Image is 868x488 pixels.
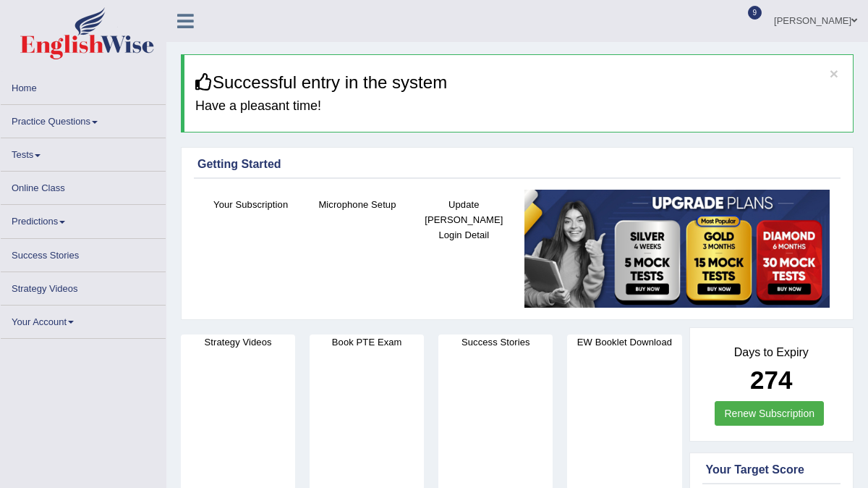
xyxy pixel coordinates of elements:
h4: Success Stories [438,335,553,350]
a: Success Stories [1,239,166,267]
b: 274 [750,366,792,394]
div: Your Target Score [706,461,838,479]
h4: Have a pleasant time! [195,99,842,114]
h4: Microphone Setup [311,197,403,212]
div: Getting Started [197,156,837,173]
h4: Update [PERSON_NAME] Login Detail [418,197,510,243]
h4: EW Booklet Download [567,335,681,350]
a: Online Class [1,172,166,200]
span: 9 [748,6,762,20]
a: Predictions [1,205,166,233]
h3: Successful entry in the system [195,73,842,92]
a: Your Account [1,306,166,334]
h4: Book PTE Exam [310,335,424,350]
img: small5.jpg [524,190,830,308]
a: Renew Subscription [715,401,824,426]
button: × [830,66,838,81]
h4: Days to Expiry [706,346,838,359]
a: Strategy Videos [1,272,166,300]
h4: Strategy Videos [181,335,295,350]
a: Practice Questions [1,105,166,133]
a: Home [1,72,166,100]
h4: Your Subscription [205,197,297,212]
a: Tests [1,138,166,167]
